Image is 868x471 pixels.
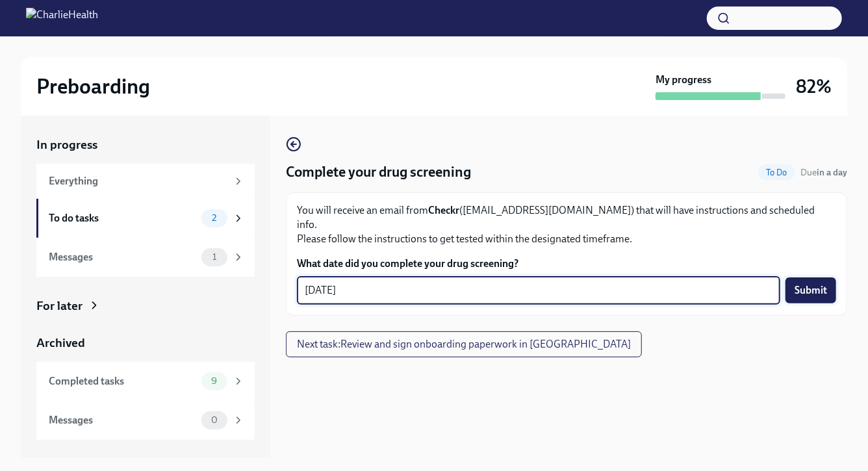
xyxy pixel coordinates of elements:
span: September 5th, 2025 09:00 [800,166,847,179]
h4: Complete your drug screening [286,162,471,182]
a: Messages1 [36,238,255,277]
a: Messages0 [36,401,255,440]
div: Messages [49,413,196,427]
div: Everything [49,174,227,188]
div: Completed tasks [49,374,196,388]
a: Everything [36,164,255,199]
span: Due [800,167,847,178]
p: You will receive an email from ([EMAIL_ADDRESS][DOMAIN_NAME]) that will have instructions and sch... [297,203,836,246]
span: Submit [795,284,827,297]
a: Completed tasks9 [36,362,255,401]
img: CharlieHealth [26,8,98,29]
h2: Preboarding [36,73,150,99]
div: For later [36,298,83,314]
span: 1 [205,252,224,262]
span: To Do [758,168,795,177]
strong: in a day [817,167,847,178]
button: Next task:Review and sign onboarding paperwork in [GEOGRAPHIC_DATA] [286,331,642,357]
span: 0 [203,415,225,425]
div: Messages [49,250,196,264]
span: Next task : Review and sign onboarding paperwork in [GEOGRAPHIC_DATA] [297,338,631,351]
span: 9 [203,376,225,386]
button: Submit [785,277,836,303]
a: Archived [36,335,255,351]
span: 2 [204,213,224,223]
a: For later [36,298,255,314]
strong: My progress [656,73,711,87]
textarea: [DATE] [305,283,772,298]
strong: Checkr [428,204,459,216]
a: To do tasks2 [36,199,255,238]
label: What date did you complete your drug screening? [297,257,836,271]
h3: 82% [796,75,832,98]
div: To do tasks [49,211,196,225]
a: In progress [36,136,255,153]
